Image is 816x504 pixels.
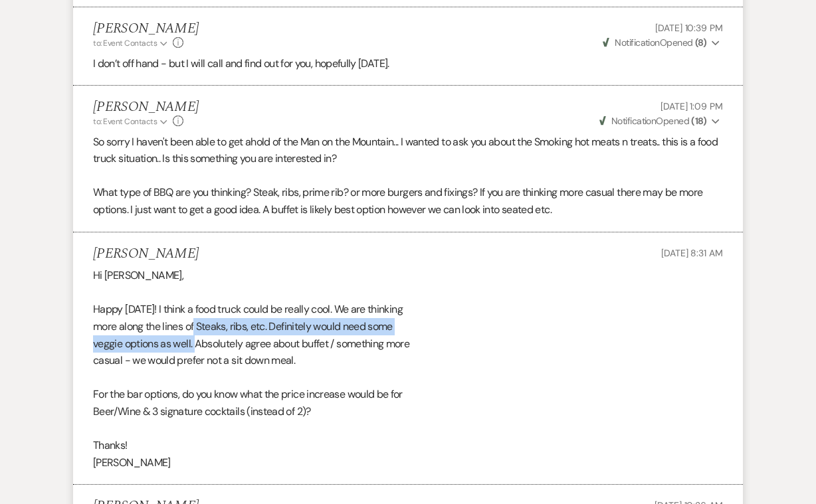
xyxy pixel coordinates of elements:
[603,37,706,48] span: Opened
[655,22,723,34] span: [DATE] 10:39 PM
[93,99,199,116] h5: [PERSON_NAME]
[93,37,169,49] button: to: Event Contacts
[93,184,723,218] p: What type of BBQ are you thinking? Steak, ribs, prime rib? or more burgers and fixings? If you ar...
[93,21,199,37] h5: [PERSON_NAME]
[601,36,723,50] button: NotificationOpened (8)
[661,247,723,259] span: [DATE] 8:31 AM
[93,55,723,72] p: I don’t off hand - but I will call and find out for you, hopefully [DATE].
[93,267,723,471] div: Hi [PERSON_NAME], Happy [DATE]! I think a food truck could be really cool. We are thinking more a...
[599,115,707,127] span: Opened
[93,246,199,262] h5: [PERSON_NAME]
[661,100,723,112] span: [DATE] 1:09 PM
[691,115,706,127] strong: ( 18 )
[695,37,706,48] strong: ( 8 )
[93,116,169,127] button: to: Event Contacts
[597,114,723,128] button: NotificationOpened (18)
[615,37,659,48] span: Notification
[611,115,656,127] span: Notification
[93,38,157,48] span: to: Event Contacts
[93,133,723,167] p: So sorry I haven't been able to get ahold of the Man on the Mountain... I wanted to ask you about...
[93,116,157,127] span: to: Event Contacts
